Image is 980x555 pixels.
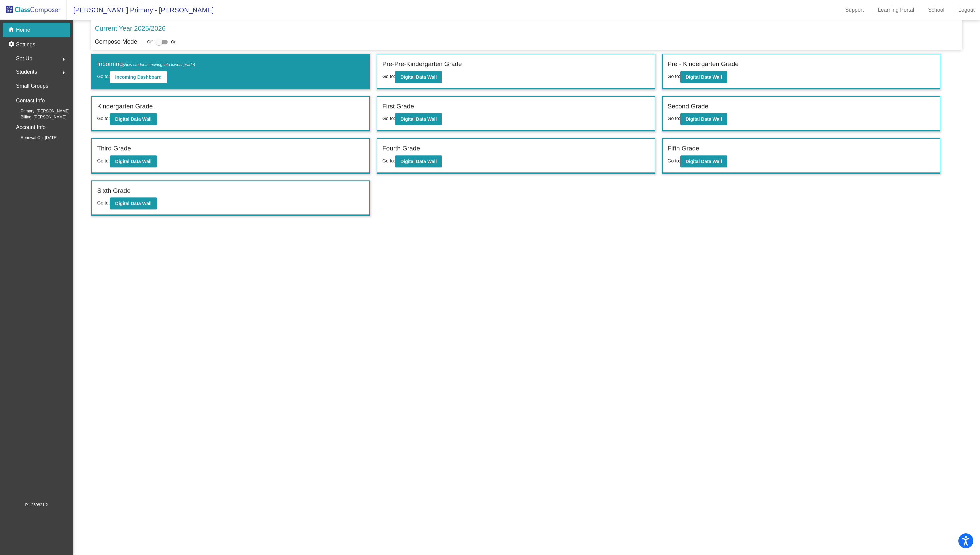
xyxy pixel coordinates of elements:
p: Settings [16,41,35,49]
p: Small Groups [16,81,48,91]
mat-icon: arrow_right [60,69,68,77]
span: Go to: [97,200,110,205]
mat-icon: home [8,26,16,34]
b: Digital Data Wall [686,116,722,122]
label: Fifth Grade [668,144,699,153]
span: Go to: [382,116,395,121]
label: Pre-Pre-Kindergarten Grade [382,59,462,69]
b: Digital Data Wall [115,201,152,206]
label: Incoming [97,59,195,69]
span: Go to: [668,116,680,121]
span: Go to: [668,74,680,79]
span: Billing: [PERSON_NAME] [10,114,66,120]
span: Go to: [97,116,110,121]
label: Sixth Grade [97,186,130,196]
span: On [171,39,176,45]
p: Current Year 2025/2026 [95,23,165,33]
button: Digital Data Wall [110,155,157,167]
b: Digital Data Wall [115,116,152,122]
b: Digital Data Wall [400,159,437,164]
b: Digital Data Wall [400,74,437,80]
p: Compose Mode [95,37,137,46]
button: Digital Data Wall [680,155,727,167]
button: Digital Data Wall [395,71,442,83]
mat-icon: arrow_right [60,55,68,63]
span: Off [147,39,152,45]
a: Learning Portal [873,5,920,15]
span: Primary: [PERSON_NAME] [10,108,70,114]
span: (New students moving into lowest grade) [123,62,195,67]
button: Digital Data Wall [395,113,442,125]
p: Contact Info [16,96,45,105]
label: Fourth Grade [382,144,420,153]
button: Digital Data Wall [680,113,727,125]
p: Home [16,26,30,34]
span: [PERSON_NAME] Primary - [PERSON_NAME] [67,5,214,15]
p: Account Info [16,123,46,132]
a: School [923,5,950,15]
span: Go to: [97,74,110,79]
span: Go to: [668,158,680,163]
a: Logout [953,5,980,15]
button: Digital Data Wall [395,155,442,167]
span: Renewal On: [DATE] [10,135,57,141]
b: Incoming Dashboard [115,74,162,80]
span: Go to: [97,158,110,163]
mat-icon: settings [8,41,16,49]
button: Incoming Dashboard [110,71,167,83]
button: Digital Data Wall [110,197,157,209]
span: Go to: [382,158,395,163]
label: Third Grade [97,144,131,153]
b: Digital Data Wall [686,74,722,80]
button: Digital Data Wall [110,113,157,125]
label: Pre - Kindergarten Grade [668,59,739,69]
label: Second Grade [668,102,709,111]
label: Kindergarten Grade [97,102,153,111]
b: Digital Data Wall [400,116,437,122]
span: Set Up [16,54,32,63]
label: First Grade [382,102,414,111]
span: Go to: [382,74,395,79]
b: Digital Data Wall [115,159,152,164]
a: Support [840,5,869,15]
button: Digital Data Wall [680,71,727,83]
span: Students [16,67,37,77]
b: Digital Data Wall [686,159,722,164]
